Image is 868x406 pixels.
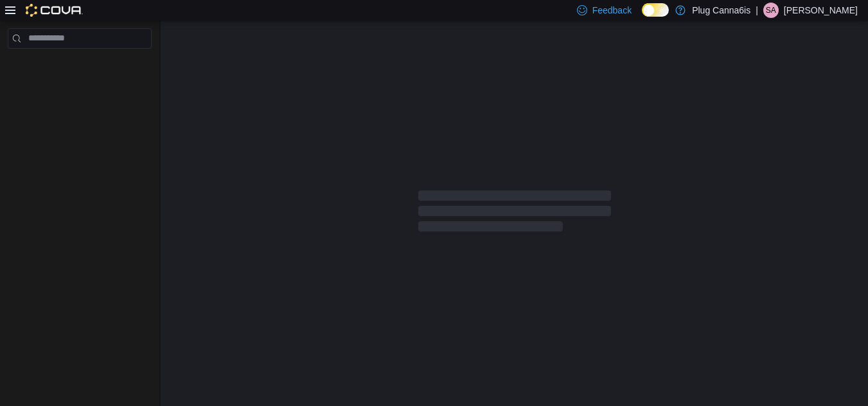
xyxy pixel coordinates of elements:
span: SA [766,3,776,18]
input: Dark Mode [642,3,669,17]
span: Feedback [592,4,632,17]
nav: Complex example [8,51,152,82]
span: Dark Mode [642,17,642,17]
div: Soleil Alexis [763,3,779,18]
p: | [756,3,758,18]
p: Plug Canna6is [692,3,750,18]
img: Cova [26,4,83,17]
span: Loading [418,193,611,234]
p: [PERSON_NAME] [784,3,858,18]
